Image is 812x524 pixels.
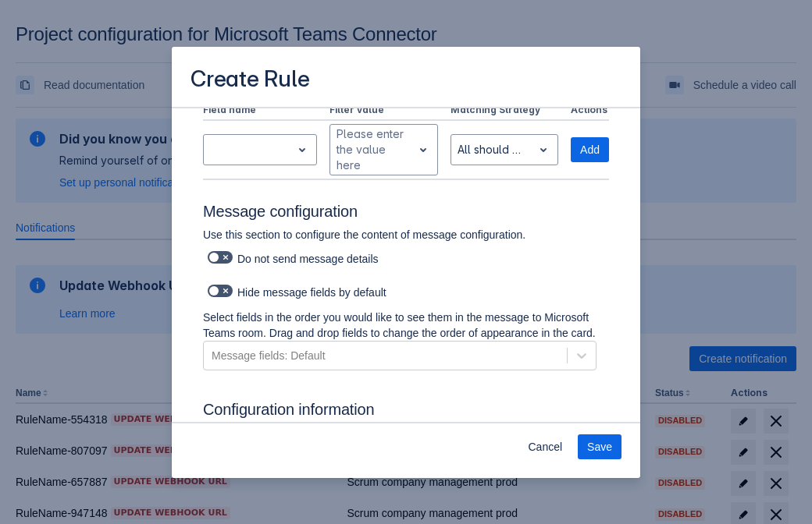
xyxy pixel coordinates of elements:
h3: Message configuration [203,202,609,227]
th: Filter value [323,101,444,121]
button: Save [578,434,621,459]
p: Select fields in the order you would like to see them in the message to Microsoft Teams room. Dra... [203,310,597,341]
th: Field name [203,101,323,121]
span: Save [587,434,612,459]
p: Use this section to configure the content of message configuration. [203,227,597,243]
span: open [414,140,433,159]
h3: Create Rule [191,65,310,96]
span: Cancel [528,434,562,459]
span: open [534,140,553,159]
button: Cancel [518,434,572,459]
span: open [293,140,312,159]
th: Actions [564,101,609,121]
div: Message fields: Default [212,348,326,363]
div: Do not send message details [203,246,597,268]
span: Add [580,137,600,162]
div: Hide message fields by default [203,280,597,302]
button: Add [571,137,609,162]
h3: Configuration information [203,400,609,425]
th: Matching Strategy [444,101,565,121]
div: Please enter the value here [337,126,406,173]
